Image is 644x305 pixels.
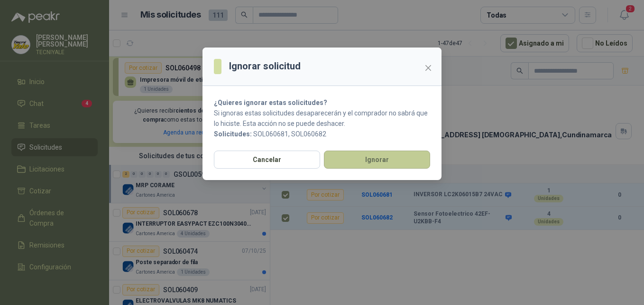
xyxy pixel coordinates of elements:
h3: Ignorar solicitud [229,59,301,74]
button: Close [421,60,436,76]
b: Solicitudes: [214,130,252,138]
p: Si ignoras estas solicitudes desaparecerán y el comprador no sabrá que lo hiciste. Esta acción no... [214,108,430,129]
span: close [424,64,432,72]
p: SOL060681, SOL060682 [214,129,430,139]
strong: ¿Quieres ignorar estas solicitudes? [214,99,327,106]
button: Cancelar [214,151,320,169]
button: Ignorar [324,151,430,169]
